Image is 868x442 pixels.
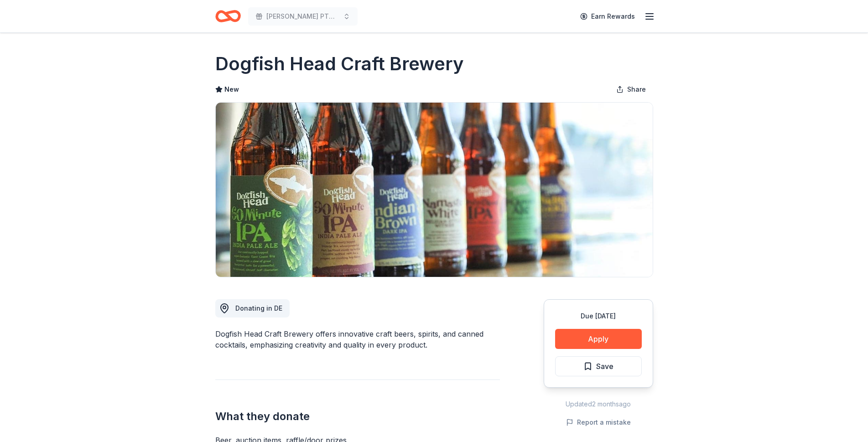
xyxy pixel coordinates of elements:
[555,311,642,322] div: Due [DATE]
[215,51,464,77] h1: Dogfish Head Craft Brewery
[596,360,613,372] span: Save
[555,329,642,349] button: Apply
[555,356,642,376] button: Save
[235,304,282,312] span: Donating in DE
[215,5,241,27] a: Home
[215,328,500,350] div: Dogfish Head Craft Brewery offers innovative craft beers, spirits, and canned cocktails, emphasiz...
[544,399,653,410] div: Updated 2 months ago
[627,84,646,95] span: Share
[215,409,500,424] h2: What they donate
[224,84,239,95] span: New
[575,8,640,25] a: Earn Rewards
[248,7,358,26] button: [PERSON_NAME] PTO Tricky TRay
[566,417,631,428] button: Report a mistake
[609,80,653,99] button: Share
[266,11,339,22] span: [PERSON_NAME] PTO Tricky TRay
[216,103,653,277] img: Image for Dogfish Head Craft Brewery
